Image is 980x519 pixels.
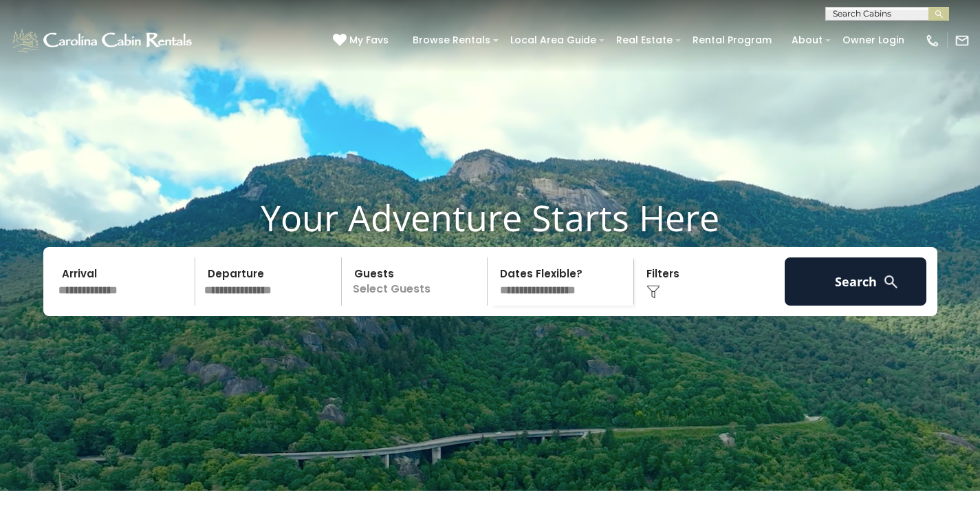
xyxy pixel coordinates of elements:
[349,33,389,47] span: My Favs
[785,30,829,51] a: About
[955,33,970,48] img: mail-regular-white.png
[686,30,778,51] a: Rental Program
[646,285,660,299] img: filter--v1.png
[503,30,603,51] a: Local Area Guide
[882,273,900,290] img: search-regular-white.png
[609,30,679,51] a: Real Estate
[10,27,196,54] img: White-1-1-2.png
[785,257,927,306] button: Search
[346,257,488,306] p: Select Guests
[406,30,497,51] a: Browse Rentals
[836,30,911,51] a: Owner Login
[333,33,392,48] a: My Favs
[10,196,970,239] h1: Your Adventure Starts Here
[925,33,940,48] img: phone-regular-white.png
